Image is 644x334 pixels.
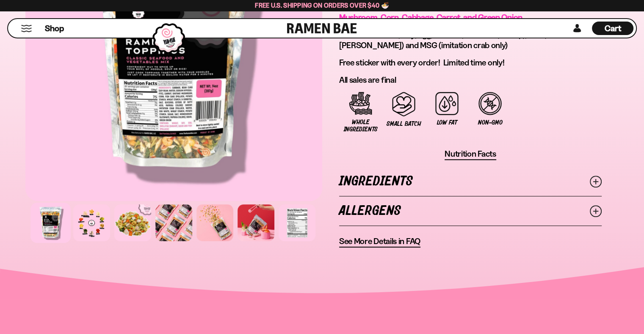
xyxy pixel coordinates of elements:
button: Nutrition Facts [445,149,496,160]
span: Free U.S. Shipping on Orders over $40 🍜 [255,1,389,9]
span: Nutrition Facts [445,149,496,159]
a: Cart [592,19,633,38]
a: See More Details in FAQ [339,236,420,247]
p: Free sticker with every order! Limited time only! [339,57,602,68]
a: Ingredients [339,167,602,196]
span: Non-GMO [478,119,502,126]
span: Small Batch [387,120,421,128]
a: Allergens [339,196,602,225]
span: See More Details in FAQ [339,236,420,247]
a: Shop [45,22,64,35]
button: Mobile Menu Trigger [21,25,32,32]
span: Cart [605,23,621,33]
span: Shop [45,23,64,34]
span: Contains: Wheat, Soy, Egg, Sesame, Shellfish (shrimp), Fish ( [PERSON_NAME]) and MSG (imitation c... [339,30,546,50]
p: All sales are final [339,75,602,85]
span: Whole Ingredients [343,119,378,133]
span: Low Fat [437,119,457,126]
